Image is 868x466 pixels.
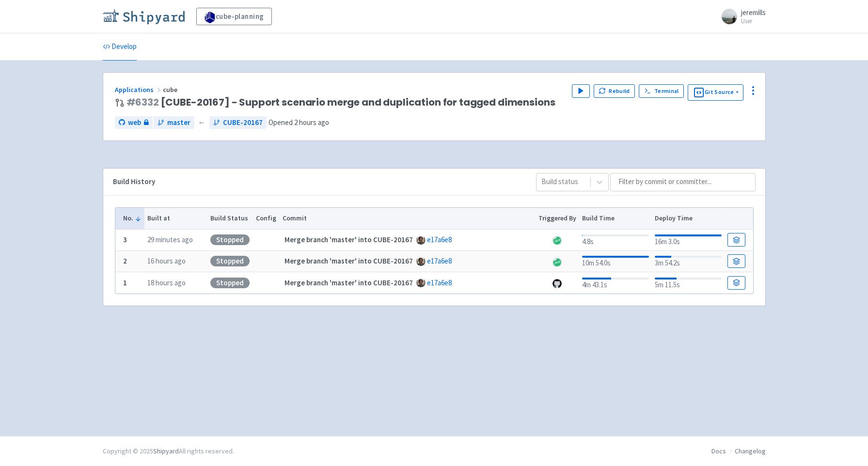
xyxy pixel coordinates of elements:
th: Built at [144,208,207,229]
a: e17a6e8 [427,256,452,265]
div: 4m 43.1s [582,276,648,291]
a: e17a6e8 [427,235,452,244]
th: Triggered By [535,208,579,229]
strong: Merge branch 'master' into CUBE-20167 [284,256,413,265]
a: e17a6e8 [427,278,452,287]
span: Opened [268,118,329,127]
img: Shipyard logo [103,9,185,24]
div: Stopped [210,278,250,288]
div: 5m 11.5s [655,276,721,291]
button: No. [123,213,142,223]
b: 1 [123,278,127,287]
button: Rebuild [594,84,635,98]
time: 2 hours ago [294,118,329,127]
span: jeremills [741,8,766,17]
strong: Merge branch 'master' into CUBE-20167 [284,235,413,244]
time: 16 hours ago [147,256,186,265]
div: 4.8s [582,233,648,248]
time: 29 minutes ago [147,235,193,244]
a: Docs [711,447,726,455]
span: master [167,117,190,128]
a: CUBE-20167 [209,116,267,129]
th: Config [253,208,280,229]
time: 18 hours ago [147,278,186,287]
span: web [128,117,141,128]
div: Stopped [210,256,250,266]
a: cube-planning [196,8,272,25]
a: Applications [115,85,163,94]
span: cube [163,85,179,94]
a: web [115,116,153,129]
a: Shipyard [153,447,179,455]
span: CUBE-20167 [223,117,263,128]
b: 2 [123,256,127,265]
a: Changelog [735,447,766,455]
small: User [741,18,766,24]
button: Play [572,84,589,98]
a: Build Details [727,233,745,247]
div: Build History [113,176,521,187]
a: Build Details [727,254,745,268]
span: ← [198,117,205,128]
th: Build Time [579,208,652,229]
a: jeremills User [716,9,766,24]
div: 16m 3.0s [655,233,721,248]
input: Filter by commit or committer... [610,173,756,191]
a: Build Details [727,276,745,290]
b: 3 [123,235,127,244]
a: #6332 [126,95,159,109]
a: Terminal [639,84,684,98]
th: Build Status [207,208,253,229]
a: master [154,116,194,129]
div: 3m 54.2s [655,254,721,269]
strong: Merge branch 'master' into CUBE-20167 [284,278,413,287]
div: 10m 54.0s [582,254,648,269]
div: Stopped [210,234,250,245]
th: Deploy Time [652,208,725,229]
button: Git Source [688,84,743,101]
span: [CUBE-20167] - Support scenario merge and duplication for tagged dimensions [126,97,555,108]
th: Commit [279,208,535,229]
a: Develop [103,33,137,61]
div: Copyright © 2025 All rights reserved. [103,446,234,456]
